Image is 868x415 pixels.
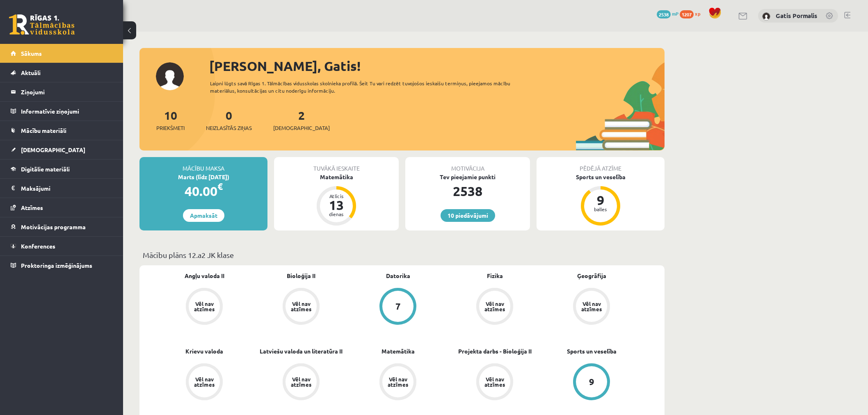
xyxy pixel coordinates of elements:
[274,173,399,227] a: Matemātika Atlicis 13 dienas
[156,288,253,326] a: Vēl nav atzīmes
[21,50,42,57] span: Sākums
[589,377,594,386] div: 9
[156,124,185,132] span: Priekšmeti
[349,363,446,402] a: Vēl nav atzīmes
[386,271,410,280] a: Datorika
[21,127,66,134] span: Mācību materiāli
[209,56,665,76] div: [PERSON_NAME], Gatis!
[762,12,770,21] img: Gatis Pormalis
[680,10,694,18] span: 1207
[776,11,817,20] a: Gatis Pormalis
[21,165,70,173] span: Digitālie materiāli
[567,347,617,356] a: Sports un veselība
[274,157,399,173] div: Tuvākā ieskaite
[580,301,603,312] div: Vēl nav atzīmes
[386,376,409,387] div: Vēl nav atzīmes
[185,347,223,356] a: Krievu valoda
[483,301,506,312] div: Vēl nav atzīmes
[206,108,252,132] a: 0Neizlasītās ziņas
[21,146,85,153] span: [DEMOGRAPHIC_DATA]
[139,157,267,173] div: Mācību maksa
[11,198,113,217] a: Atzīmes
[193,376,216,387] div: Vēl nav atzīmes
[657,10,678,17] a: 2538 mP
[405,181,530,201] div: 2538
[183,209,224,222] a: Apmaksāt
[537,173,665,227] a: Sports un veselība 9 balles
[672,10,678,17] span: mP
[273,108,330,132] a: 2[DEMOGRAPHIC_DATA]
[324,194,349,198] div: Atlicis
[11,179,113,198] a: Maksājumi
[21,223,86,230] span: Motivācijas programma
[11,44,113,63] a: Sākums
[588,194,613,207] div: 9
[156,363,253,402] a: Vēl nav atzīmes
[11,256,113,275] a: Proktoringa izmēģinājums
[21,262,92,269] span: Proktoringa izmēģinājums
[405,173,530,181] div: Tev pieejamie punkti
[21,204,43,211] span: Atzīmes
[405,157,530,173] div: Motivācija
[11,102,113,121] a: Informatīvie ziņojumi
[543,288,640,326] a: Vēl nav atzīmes
[273,124,330,132] span: [DEMOGRAPHIC_DATA]
[577,271,606,280] a: Ģeogrāfija
[139,173,267,181] div: Marts (līdz [DATE])
[21,102,113,121] legend: Informatīvie ziņojumi
[217,180,223,192] span: €
[657,10,671,18] span: 2538
[381,347,415,356] a: Matemātika
[206,124,252,132] span: Neizlasītās ziņas
[143,249,661,260] p: Mācību plāns 12.a2 JK klase
[11,217,113,236] a: Motivācijas programma
[21,82,113,101] legend: Ziņojumi
[588,207,613,212] div: balles
[290,301,313,312] div: Vēl nav atzīmes
[446,288,543,326] a: Vēl nav atzīmes
[11,82,113,101] a: Ziņojumi
[156,108,185,132] a: 10Priekšmeti
[680,10,704,17] a: 1207 xp
[21,69,41,76] span: Aktuāli
[458,347,532,356] a: Projekta darbs - Bioloģija II
[11,121,113,140] a: Mācību materiāli
[185,271,224,280] a: Angļu valoda II
[441,209,495,222] a: 10 piedāvājumi
[139,181,267,201] div: 40.00
[349,288,446,326] a: 7
[253,288,349,326] a: Vēl nav atzīmes
[9,14,75,35] a: Rīgas 1. Tālmācības vidusskola
[274,173,399,181] div: Matemātika
[11,140,113,159] a: [DEMOGRAPHIC_DATA]
[11,63,113,82] a: Aktuāli
[324,212,349,217] div: dienas
[537,157,665,173] div: Pēdējā atzīme
[446,363,543,402] a: Vēl nav atzīmes
[253,363,349,402] a: Vēl nav atzīmes
[395,302,401,311] div: 7
[483,376,506,387] div: Vēl nav atzīmes
[21,179,113,198] legend: Maksājumi
[11,160,113,178] a: Digitālie materiāli
[543,363,640,402] a: 9
[695,10,700,17] span: xp
[11,237,113,255] a: Konferences
[537,173,665,181] div: Sports un veselība
[21,242,55,250] span: Konferences
[193,301,216,312] div: Vēl nav atzīmes
[290,376,313,387] div: Vēl nav atzīmes
[324,198,349,212] div: 13
[210,80,525,94] div: Laipni lūgts savā Rīgas 1. Tālmācības vidusskolas skolnieka profilā. Šeit Tu vari redzēt tuvojošo...
[487,271,503,280] a: Fizika
[287,271,315,280] a: Bioloģija II
[260,347,343,356] a: Latviešu valoda un literatūra II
